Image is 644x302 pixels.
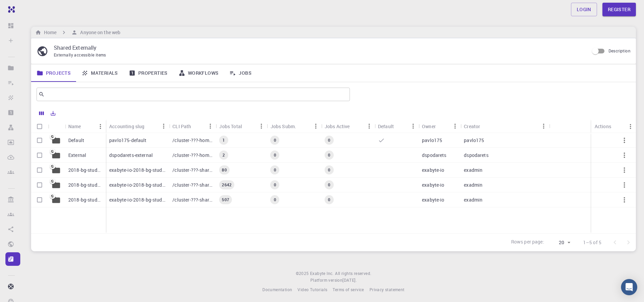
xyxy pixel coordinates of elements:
[144,121,155,132] button: Sort
[464,120,480,133] div: Creator
[464,182,482,188] p: exadmin
[422,196,445,203] p: exabyte-io
[31,64,76,82] a: Projects
[219,167,229,173] span: 80
[76,64,123,82] a: Materials
[422,167,445,173] p: exabyte-io
[364,121,375,132] button: Menu
[68,120,81,133] div: Name
[172,120,191,133] div: CLI Path
[220,137,228,143] span: 1
[571,3,597,16] a: Login
[256,121,267,132] button: Menu
[325,120,350,133] div: Jobs Active
[123,64,173,82] a: Properties
[271,167,279,173] span: 0
[219,182,234,188] span: 2642
[297,287,327,292] span: Video Tutorials
[335,270,371,277] span: All rights reserved.
[224,64,257,82] a: Jobs
[480,121,491,132] button: Sort
[538,121,549,132] button: Menu
[219,197,232,203] span: 507
[422,182,445,188] p: exabyte-io
[158,121,169,132] button: Menu
[109,137,146,144] p: pavlo175-default
[95,121,106,132] button: Menu
[310,271,334,276] span: Exabyte Inc.
[54,44,583,52] p: Shared Externally
[205,121,216,132] button: Menu
[375,120,419,133] div: Default
[68,167,102,173] p: 2018-bg-study-phase-i-ph
[342,277,357,283] span: [DATE] .
[369,286,405,293] a: Privacy statement
[321,120,375,133] div: Jobs Active
[460,120,549,133] div: Creator
[422,152,447,159] p: dspodarets
[77,29,120,36] h6: Anyone on the web
[172,152,212,159] p: /cluster-???-home/dspodarets/dspodarets-external
[54,52,106,57] span: Externally accessible items
[602,3,636,16] a: Register
[609,48,630,53] span: Description
[342,277,357,284] a: [DATE].
[68,196,102,203] p: 2018-bg-study-phase-I
[81,121,92,132] button: Sort
[5,6,15,13] img: logo
[325,152,333,158] span: 0
[419,120,460,133] div: Owner
[172,196,212,203] p: /cluster-???-share/groups/exabyte-io/exabyte-io-2018-bg-study-phase-i
[325,167,333,173] span: 0
[422,120,436,133] div: Owner
[109,152,153,159] p: dspodarets-external
[219,120,242,133] div: Jobs Total
[36,108,47,119] button: Columns
[325,197,333,203] span: 0
[310,121,321,132] button: Menu
[172,182,212,188] p: /cluster-???-share/groups/exabyte-io/exabyte-io-2018-bg-study-phase-iii
[271,182,279,188] span: 0
[464,137,484,144] p: pavlo175
[325,137,333,143] span: 0
[47,108,59,119] button: Export
[48,120,65,133] div: Icon
[262,287,292,292] span: Documentation
[591,120,636,133] div: Actions
[621,279,637,295] div: Open Intercom Messenger
[369,287,405,292] span: Privacy statement
[41,29,56,36] h6: Home
[436,121,447,132] button: Sort
[325,182,333,188] span: 0
[271,197,279,203] span: 0
[333,287,364,292] span: Terms of service
[422,137,442,144] p: pavlo175
[271,137,279,143] span: 0
[464,196,482,203] p: exadmin
[262,286,292,293] a: Documentation
[109,167,166,173] p: exabyte-io-2018-bg-study-phase-i-ph
[109,120,144,133] div: Accounting slug
[172,167,212,173] p: /cluster-???-share/groups/exabyte-io/exabyte-io-2018-bg-study-phase-i-ph
[511,238,544,246] p: Rows per page:
[625,121,636,132] button: Menu
[68,182,102,188] p: 2018-bg-study-phase-III
[270,120,296,133] div: Jobs Subm.
[65,120,106,133] div: Name
[216,120,267,133] div: Jobs Total
[583,239,601,246] p: 1–5 of 5
[450,121,460,132] button: Menu
[109,196,166,203] p: exabyte-io-2018-bg-study-phase-i
[68,137,84,144] p: Default
[34,29,122,36] nav: breadcrumb
[464,167,482,173] p: exadmin
[106,120,169,133] div: Accounting slug
[408,121,419,132] button: Menu
[297,286,327,293] a: Video Tutorials
[310,277,342,284] span: Platform version
[68,152,86,159] p: External
[595,120,611,133] div: Actions
[109,182,166,188] p: exabyte-io-2018-bg-study-phase-iii
[267,120,321,133] div: Jobs Subm.
[296,270,310,277] span: © 2025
